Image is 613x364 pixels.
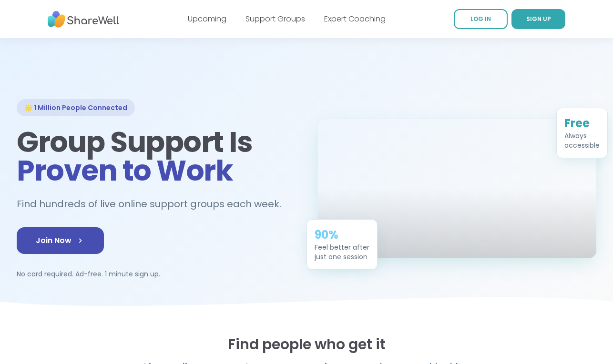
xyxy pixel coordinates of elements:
h2: Find people who get it [17,336,596,353]
a: Support Groups [245,13,305,24]
a: SIGN UP [511,9,565,29]
div: Always accessible [564,131,600,150]
div: 90% [315,227,369,243]
a: Join Now [17,227,104,254]
div: Free [564,116,600,131]
div: Feel better after just one session [315,243,369,262]
span: LOG IN [470,15,491,23]
p: No card required. Ad-free. 1 minute sign up. [17,269,295,279]
span: Proven to Work [17,151,233,191]
a: LOG IN [454,9,508,29]
span: Join Now [36,235,85,246]
img: ShareWell Nav Logo [48,6,119,32]
a: Upcoming [188,13,226,24]
div: 🌟 1 Million People Connected [17,99,135,116]
a: Expert Coaching [324,13,386,24]
h1: Group Support Is [17,128,295,185]
h2: Find hundreds of live online support groups each week. [17,196,291,212]
span: SIGN UP [526,15,551,23]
